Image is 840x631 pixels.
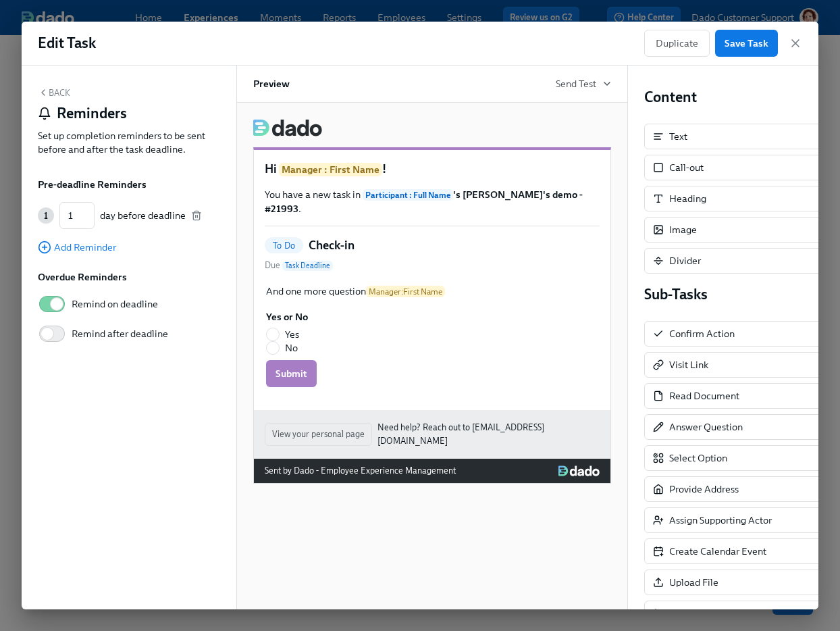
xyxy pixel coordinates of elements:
[265,283,600,300] div: And one more questionManager:First Name
[644,217,826,243] div: Image
[57,103,127,124] h4: Reminders
[265,259,333,272] span: Due
[556,77,611,91] button: Send Test
[669,130,687,143] div: Text
[644,414,826,440] div: Answer Question
[669,607,723,620] div: Watch Video
[669,223,697,236] div: Image
[272,428,365,441] span: View your personal page
[377,421,600,448] a: Need help? Reach out to [EMAIL_ADDRESS][DOMAIN_NAME]
[38,270,127,284] label: Overdue Reminders
[644,186,826,211] div: Heading
[38,33,96,53] h1: Edit Task
[38,241,116,254] button: Add Reminder
[265,311,600,388] div: Yes or NoYesNoSubmit
[669,451,727,465] div: Select Option
[644,445,826,471] div: Select Option
[265,464,456,478] div: Sent by Dado - Employee Experience Management
[669,358,708,372] div: Visit Link
[282,261,333,271] span: Task Deadline
[38,87,70,98] button: Back
[644,321,826,347] div: Confirm Action
[669,254,701,268] div: Divider
[38,129,220,156] div: Set up completion reminders to be sent before and after the task deadline.
[279,163,382,176] span: Manager : First Name
[656,36,698,50] span: Duplicate
[253,76,290,91] h6: Preview
[644,248,826,274] div: Divider
[715,30,778,57] button: Save Task
[644,601,826,626] div: Watch Video
[363,189,453,201] span: Participant : Full Name
[558,465,600,476] img: Dado
[265,188,600,216] p: You have a new task in .
[191,210,202,221] button: Remove reminder
[72,297,158,311] span: Remind on deadline
[644,507,826,533] div: Assign Supporting Actor
[644,352,826,378] div: Visit Link
[644,155,826,180] div: Call-out
[265,423,372,446] button: View your personal page
[265,161,600,178] h1: Hi !
[38,178,147,191] label: Pre-deadline Reminders
[265,188,583,215] strong: 's [PERSON_NAME]'s demo - #21993
[38,207,54,224] div: 1
[669,482,739,496] div: Provide Address
[100,209,186,222] div: day before deadline
[725,36,768,50] span: Save Task
[72,327,168,340] span: Remind after deadline
[644,570,826,595] div: Upload File
[644,284,826,305] h4: Sub-Tasks
[644,383,826,409] div: Read Document
[644,30,710,57] button: Duplicate
[669,545,766,558] div: Create Calendar Event
[669,327,735,340] div: Confirm Action
[669,420,743,434] div: Answer Question
[669,513,772,527] div: Assign Supporting Actor
[669,389,739,403] div: Read Document
[644,124,826,149] div: Text
[644,538,826,564] div: Create Calendar Event
[644,476,826,502] div: Provide Address
[644,87,826,107] h4: Content
[265,241,303,251] span: To Do
[309,237,355,253] h5: Check-in
[669,576,718,589] div: Upload File
[669,161,704,174] div: Call-out
[669,192,706,205] div: Heading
